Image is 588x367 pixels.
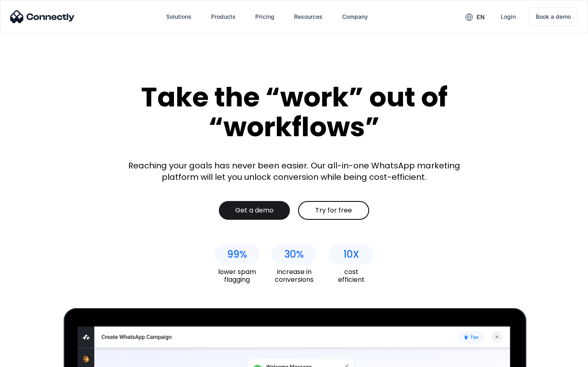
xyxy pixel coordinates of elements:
[227,249,247,260] div: 99%
[477,11,485,23] div: en
[255,11,274,22] div: Pricing
[315,206,352,214] div: Try for free
[284,249,304,260] div: 30%
[249,7,281,27] a: Pricing
[529,7,578,26] a: Book a demo
[219,201,290,220] a: Get a demo
[214,268,259,283] div: lower spam flagging
[272,268,316,283] div: increase in conversions
[122,160,465,183] div: Reaching your goals has never been easier. Our all-in-one WhatsApp marketing platform will let yo...
[235,206,274,214] div: Get a demo
[342,11,368,22] div: Company
[294,11,323,22] div: Resources
[16,353,49,364] ul: Language list
[298,201,369,220] a: Try for free
[166,11,192,22] div: Solutions
[211,11,236,22] div: Products
[10,10,75,23] img: Connectly Logo
[329,268,374,283] div: cost efficient
[110,82,478,141] div: Take the “work” out of “workflows”
[8,353,49,364] aside: Language selected: English
[501,11,516,22] div: Login
[343,249,359,260] div: 10X
[494,7,522,27] a: Login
